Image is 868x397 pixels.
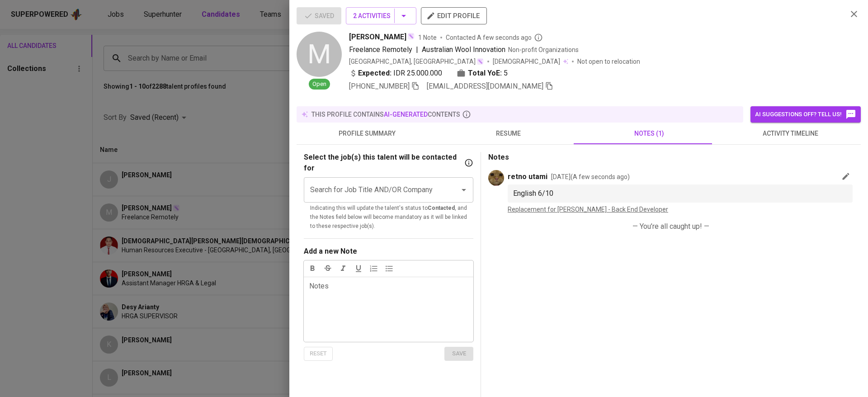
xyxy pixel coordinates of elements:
[407,33,415,40] img: magic_wand.svg
[349,32,406,43] span: [PERSON_NAME]
[476,58,484,65] img: magic_wand.svg
[725,128,855,139] span: activity timeline
[422,45,505,54] span: Australian Wool Innovation
[358,68,392,79] b: Expected:
[504,68,508,79] span: 5
[750,106,861,123] button: AI suggestions off? Tell us!
[349,45,412,54] span: Freelance Remotely
[458,184,470,196] button: Open
[577,57,640,66] p: Not open to relocation
[534,33,543,42] svg: By Batam recruiter
[309,281,329,346] div: Notes
[427,82,543,90] span: [EMAIL_ADDRESS][DOMAIN_NAME]
[421,7,487,24] button: edit profile
[302,128,432,139] span: profile summary
[310,204,467,231] p: Indicating this will update the talent's status to , and the Notes field below will become mandat...
[304,246,357,257] div: Add a new Note
[488,170,504,186] img: ec6c0910-f960-4a00-a8f8-c5744e41279e.jpg
[349,82,410,90] span: [PHONE_NUMBER]
[421,12,487,19] a: edit profile
[297,32,342,77] div: M
[311,110,460,119] p: this profile contains contents
[508,46,579,53] span: Non-profit Organizations
[584,128,714,139] span: notes (1)
[353,10,409,22] span: 2 Activities
[384,111,428,118] span: AI-generated
[428,205,455,211] b: Contacted
[446,33,543,42] span: Contacted A few seconds ago
[468,68,502,79] b: Total YoE:
[508,206,668,213] a: Replacement for [PERSON_NAME] - Back End Developer
[493,57,561,66] span: [DEMOGRAPHIC_DATA]
[464,158,473,167] svg: If you have a specific job in mind for the talent, indicate it here. This will change the talent'...
[755,109,856,120] span: AI suggestions off? Tell us!
[428,10,480,22] span: edit profile
[513,189,553,198] span: English 6/10
[495,221,846,232] p: — You’re all caught up! —
[349,57,484,66] div: [GEOGRAPHIC_DATA], [GEOGRAPHIC_DATA]
[443,128,573,139] span: resume
[309,80,330,89] span: Open
[346,7,416,24] button: 2 Activities
[488,152,854,163] p: Notes
[349,68,442,79] div: IDR 25.000.000
[304,152,462,174] p: Select the job(s) this talent will be contacted for
[416,44,418,55] span: |
[508,171,547,182] p: retno utami
[418,33,437,42] span: 1 Note
[551,172,630,181] p: [DATE] ( A few seconds ago )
